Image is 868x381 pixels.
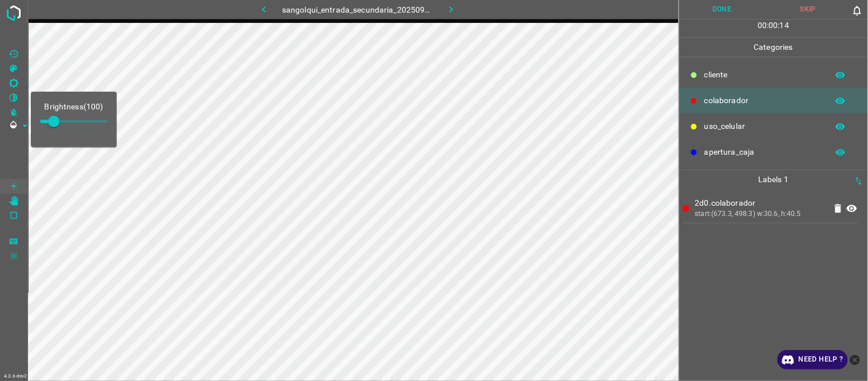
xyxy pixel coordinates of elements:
[769,19,778,32] p: 00
[704,120,822,132] p: uso_celular
[780,19,789,32] p: 14
[695,197,826,209] p: 2d0.colaborador
[3,3,24,23] img: logo
[679,38,868,57] p: Categories
[683,170,865,189] p: Labels 1
[848,350,862,370] button: close-help
[679,88,868,113] div: colaborador
[704,95,822,107] p: colaborador
[758,19,767,32] p: 00
[679,139,868,165] div: apertura_caja
[704,69,822,81] p: cliente
[704,146,822,158] p: apertura_caja
[778,350,848,370] a: Need Help ?
[679,113,868,139] div: uso_celular
[679,62,868,88] div: cliente
[1,372,30,381] div: 4.3.6-dev2
[695,209,826,219] div: start:(673.3, 498.3) w:30.6, h:40.5
[282,3,433,19] h6: sangolqui_entrada_secundaria_20250905_091510_574162.jpg
[758,19,789,37] div: : :
[40,101,108,113] p: Brightness ( 100 )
